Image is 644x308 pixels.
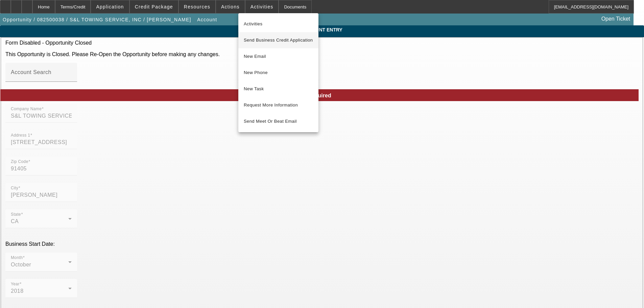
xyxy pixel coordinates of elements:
span: Send Meet Or Beat Email [244,117,313,125]
span: Send Business Credit Application [244,36,313,44]
span: Activities [244,20,313,28]
span: New Task [244,85,313,93]
span: New Phone [244,69,313,77]
span: New Email [244,52,313,61]
span: Request More Information [244,101,313,109]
